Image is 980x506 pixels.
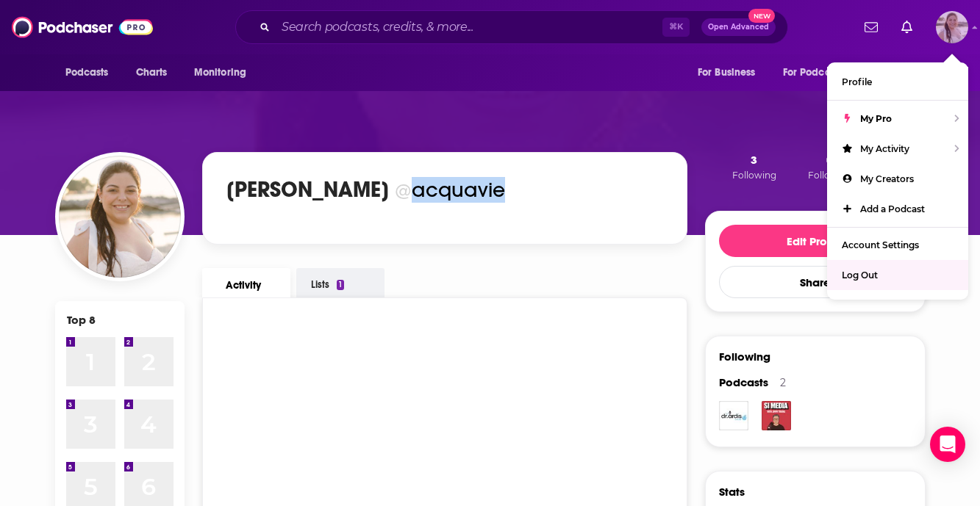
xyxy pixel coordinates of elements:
[395,177,505,203] div: @acquavie
[55,59,128,87] button: open menu
[12,13,153,41] img: Podchaser - Follow, Share and Rate Podcasts
[827,230,968,260] a: Account Settings
[936,11,968,43] span: Logged in as acquavie
[276,15,662,39] input: Search podcasts, credits, & more...
[895,15,918,40] a: Show notifications dropdown
[719,350,770,364] div: Following
[337,280,344,290] div: 1
[708,24,769,31] span: Open Advanced
[936,11,968,43] img: User Profile
[59,156,181,278] img: Estefania Acquaviva
[860,173,914,184] span: My Creators
[860,113,892,124] span: My Pro
[296,268,385,299] a: Lists1
[827,67,968,97] a: Profile
[719,266,912,298] button: Share
[762,401,791,430] img: SI Media With Jimmy Traina
[126,59,176,87] a: Charts
[184,59,265,87] button: open menu
[871,59,925,87] button: open menu
[804,152,856,181] button: 0Followers
[719,375,768,389] span: Podcasts
[728,152,781,181] button: 3Following
[936,11,968,43] button: Show profile menu
[860,143,909,154] span: My Activity
[136,62,168,83] span: Charts
[827,164,968,194] a: My Creators
[687,59,774,87] button: open menu
[842,76,872,87] span: Profile
[842,239,919,250] span: Account Settings
[698,62,756,83] span: For Business
[701,18,776,36] button: Open AdvancedNew
[780,376,786,389] div: 2
[773,59,875,87] button: open menu
[827,62,968,300] ul: Show profile menu
[226,176,389,203] h1: [PERSON_NAME]
[783,62,854,83] span: For Podcasters
[202,268,290,297] a: Activity
[827,194,968,224] a: Add a Podcast
[719,401,748,430] img: The Dr. Ardis Show Podcast
[662,18,690,37] span: ⌘ K
[235,10,788,44] div: Search podcasts, credits, & more...
[194,62,246,83] span: Monitoring
[67,313,96,327] div: Top 8
[719,225,912,257] button: Edit Profile
[732,170,776,181] span: Following
[719,485,745,499] h3: Stats
[748,9,775,23] span: New
[860,203,925,214] span: Add a Podcast
[930,427,965,462] div: Open Intercom Messenger
[859,15,884,40] a: Show notifications dropdown
[808,170,851,181] span: Followers
[826,153,833,167] span: 0
[65,62,109,83] span: Podcasts
[751,153,757,167] span: 3
[842,270,878,281] span: Log Out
